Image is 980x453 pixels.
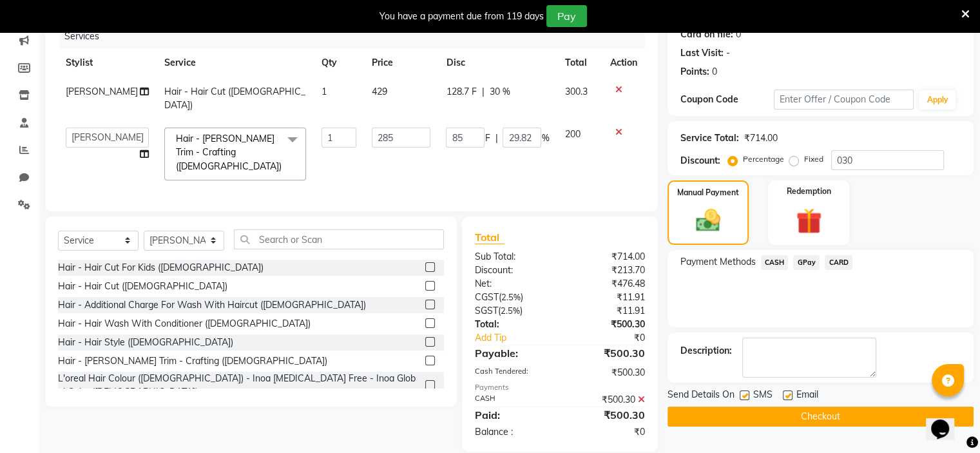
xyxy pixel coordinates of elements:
[804,153,823,165] label: Fixed
[465,425,560,439] div: Balance :
[736,28,741,41] div: 0
[489,85,510,99] span: 30 %
[465,366,560,380] div: Cash Tendered:
[157,48,314,77] th: Service
[761,255,789,270] span: CASH
[668,407,974,427] button: Checkout
[575,331,654,345] div: ₹0
[712,65,717,79] div: 0
[465,331,575,345] a: Add Tip
[787,186,831,197] label: Redemption
[726,46,730,60] div: -
[560,264,655,277] div: ₹213.70
[314,48,363,77] th: Qty
[680,255,756,269] span: Payment Methods
[282,160,287,172] a: x
[475,305,498,316] span: SGST
[560,393,655,407] div: ₹500.30
[926,401,967,440] iframe: chat widget
[475,231,504,244] span: Total
[380,10,544,23] div: You have a payment due from 119 days
[58,336,233,349] div: Hair - Hair Style ([DEMOGRAPHIC_DATA])
[58,48,157,77] th: Stylist
[475,382,645,393] div: Payments
[564,86,587,97] span: 300.3
[680,344,732,358] div: Description:
[465,407,560,423] div: Paid:
[58,354,327,368] div: Hair - [PERSON_NAME] Trim - Crafting ([DEMOGRAPHIC_DATA])
[680,93,774,106] div: Coupon Code
[546,5,587,27] button: Pay
[557,48,602,77] th: Total
[560,318,655,331] div: ₹500.30
[465,318,560,331] div: Total:
[465,304,560,318] div: ( )
[680,46,724,60] div: Last Visit:
[753,388,773,404] span: SMS
[796,388,818,404] span: Email
[744,131,778,145] div: ₹714.00
[541,131,549,145] span: %
[58,298,366,312] div: Hair - Additional Charge For Wash With Haircut ([DEMOGRAPHIC_DATA])
[560,345,655,361] div: ₹500.30
[481,85,484,99] span: |
[743,153,784,165] label: Percentage
[176,133,282,172] span: Hair - [PERSON_NAME] Trim - Crafting ([DEMOGRAPHIC_DATA])
[66,86,138,97] span: [PERSON_NAME]
[475,291,499,303] span: CGST
[322,86,327,97] span: 1
[364,48,439,77] th: Price
[788,205,830,237] img: _gift.svg
[234,229,444,249] input: Search or Scan
[495,131,497,145] span: |
[680,28,733,41] div: Card on file:
[919,90,956,110] button: Apply
[560,425,655,439] div: ₹0
[680,65,709,79] div: Points:
[793,255,820,270] span: GPay
[372,86,387,97] span: 429
[58,372,420,399] div: L'oreal Hair Colour ([DEMOGRAPHIC_DATA]) - Inoa [MEDICAL_DATA] Free - Inoa Global Color ([DEMOGRA...
[501,305,520,316] span: 2.5%
[58,261,264,275] div: Hair - Hair Cut For Kids ([DEMOGRAPHIC_DATA])
[485,131,490,145] span: F
[465,345,560,361] div: Payable:
[465,264,560,277] div: Discount:
[560,250,655,264] div: ₹714.00
[668,388,735,404] span: Send Details On
[465,393,560,407] div: CASH
[465,250,560,264] div: Sub Total:
[58,317,311,331] div: Hair - Hair Wash With Conditioner ([DEMOGRAPHIC_DATA])
[59,24,655,48] div: Services
[680,131,739,145] div: Service Total:
[501,292,521,302] span: 2.5%
[446,85,476,99] span: 128.7 F
[680,154,720,168] div: Discount:
[465,291,560,304] div: ( )
[564,128,580,140] span: 200
[602,48,645,77] th: Action
[438,48,557,77] th: Disc
[164,86,305,111] span: Hair - Hair Cut ([DEMOGRAPHIC_DATA])
[560,291,655,304] div: ₹11.91
[774,90,914,110] input: Enter Offer / Coupon Code
[560,366,655,380] div: ₹500.30
[688,206,728,235] img: _cash.svg
[677,187,739,198] label: Manual Payment
[560,277,655,291] div: ₹476.48
[58,280,227,293] div: Hair - Hair Cut ([DEMOGRAPHIC_DATA])
[465,277,560,291] div: Net:
[560,407,655,423] div: ₹500.30
[825,255,852,270] span: CARD
[560,304,655,318] div: ₹11.91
